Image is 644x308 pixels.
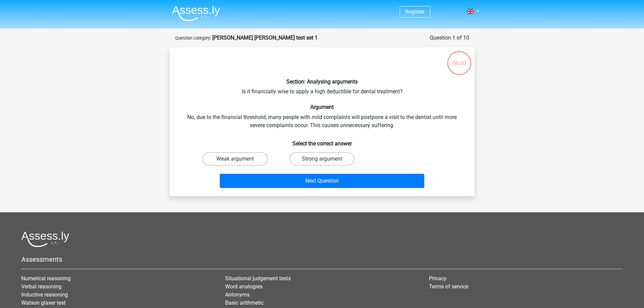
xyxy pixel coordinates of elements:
[430,34,469,42] div: Question 1 of 10
[172,5,220,21] img: Assessly
[220,174,424,188] button: Next Question
[225,275,291,282] a: Situational judgement tests
[181,135,464,147] h6: Select the correct answer
[21,283,62,290] a: Verbal reasoning
[21,300,66,306] a: Watson glaser test
[21,231,69,247] img: Assessly logo
[225,283,262,290] a: Word analogies
[21,275,71,282] a: Numerical reasoning
[181,78,464,85] h6: Section: Analysing arguments
[429,283,468,290] a: Terms of service
[172,53,472,191] div: Is it financially wise to apply a high deductible for dental treatment? No, due to the financial ...
[202,152,268,166] label: Weak argument
[181,104,464,110] h6: Argument
[21,291,68,298] a: Inductive reasoning
[429,275,447,282] a: Privacy
[447,50,472,67] div: 06:00
[405,8,425,15] a: Register
[225,291,249,298] a: Antonyms
[21,255,623,263] h5: Assessments
[212,34,318,41] strong: [PERSON_NAME] [PERSON_NAME] test set 1
[225,300,264,306] a: Basic arithmetic
[175,35,211,41] small: Question category:
[289,152,355,166] label: Strong argument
